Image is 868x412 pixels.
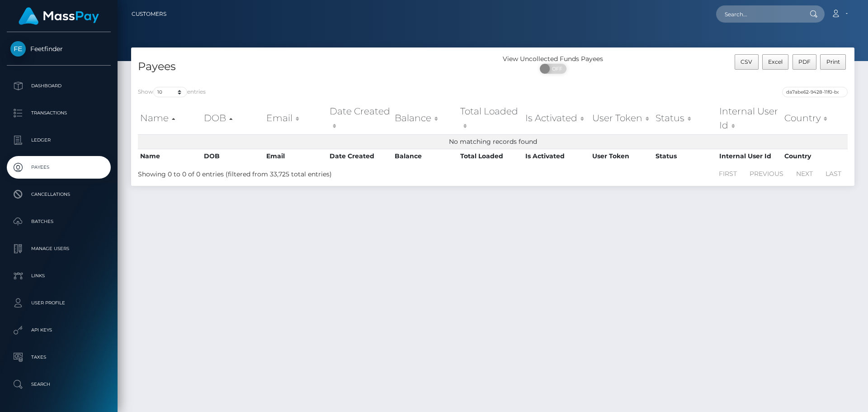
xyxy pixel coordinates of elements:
a: User Profile [7,292,111,314]
a: Dashboard [7,75,111,97]
input: Search transactions [782,87,848,97]
p: Transactions [10,106,107,120]
a: API Keys [7,319,111,341]
img: MassPay Logo [19,7,99,25]
th: Total Loaded: activate to sort column ascending [458,102,523,134]
p: Ledger [10,133,107,147]
p: Taxes [10,350,107,364]
p: Dashboard [10,79,107,93]
p: Manage Users [10,242,107,256]
span: Feetfinder [7,45,111,53]
a: Batches [7,210,111,233]
th: Name: activate to sort column ascending [138,102,202,134]
p: Links [10,269,107,283]
th: Internal User Id: activate to sort column ascending [717,102,782,134]
th: Date Created: activate to sort column ascending [327,102,393,134]
a: Search [7,373,111,396]
th: DOB: activate to sort column descending [202,102,264,134]
a: Links [7,265,111,287]
img: Feetfinder [10,41,26,57]
th: Internal User Id [717,149,782,163]
a: Ledger [7,129,111,152]
td: No matching records found [138,134,848,149]
button: Excel [762,54,789,70]
th: Date Created [327,149,393,163]
th: Status [653,149,717,163]
a: Manage Users [7,237,111,260]
p: Batches [10,215,107,228]
th: Status: activate to sort column ascending [653,102,717,134]
button: CSV [735,54,759,70]
div: View Uncollected Funds Payees [493,54,613,64]
div: Showing 0 to 0 of 0 entries (filtered from 33,725 total entries) [138,166,426,179]
h4: Payees [138,59,486,75]
th: Email [264,149,327,163]
th: DOB [202,149,264,163]
th: User Token: activate to sort column ascending [590,102,653,134]
th: Email: activate to sort column ascending [264,102,327,134]
select: Showentries [153,87,187,97]
th: Is Activated [523,149,590,163]
button: PDF [793,54,817,70]
th: Country [782,149,848,163]
span: PDF [798,58,811,65]
p: Payees [10,161,107,174]
span: CSV [741,58,752,65]
span: OFF [545,64,567,74]
a: Cancellations [7,183,111,206]
p: Cancellations [10,188,107,201]
th: Country: activate to sort column ascending [782,102,848,134]
p: API Keys [10,323,107,337]
a: Taxes [7,346,111,369]
span: Print [826,58,840,65]
th: Balance [392,149,458,163]
th: Name [138,149,202,163]
th: Is Activated: activate to sort column ascending [523,102,590,134]
label: Show entries [138,87,206,97]
a: Customers [132,5,166,24]
span: Excel [768,58,783,65]
p: User Profile [10,296,107,310]
th: User Token [590,149,653,163]
th: Total Loaded [458,149,523,163]
th: Balance: activate to sort column ascending [392,102,458,134]
p: Search [10,378,107,391]
a: Payees [7,156,111,179]
input: Search... [716,5,801,23]
a: Transactions [7,102,111,124]
button: Print [820,54,846,70]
